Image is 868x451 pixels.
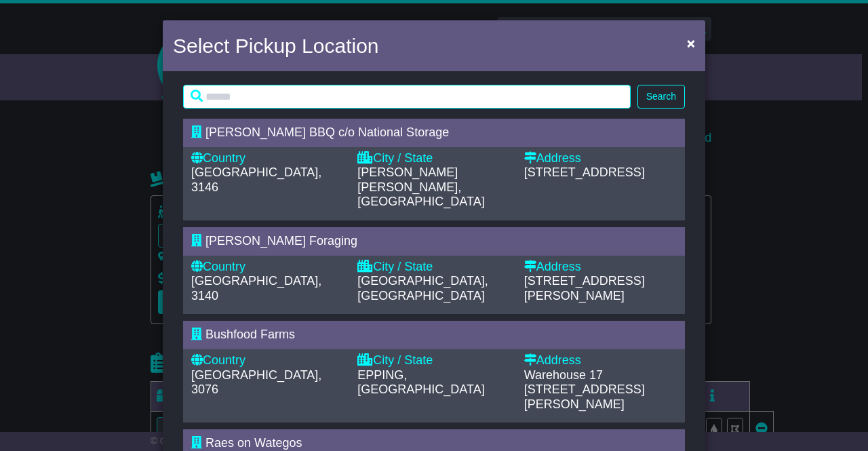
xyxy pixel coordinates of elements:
div: City / State [357,151,510,166]
span: Raes on Wategos [205,436,302,450]
span: [PERSON_NAME] BBQ c/o National Storage [205,125,449,139]
div: Country [191,260,344,275]
div: City / State [357,260,510,275]
button: Close [680,29,702,57]
span: [GEOGRAPHIC_DATA], 3146 [191,165,321,194]
span: [GEOGRAPHIC_DATA], 3140 [191,274,321,302]
span: × [687,35,695,51]
span: [PERSON_NAME] [PERSON_NAME], [GEOGRAPHIC_DATA] [357,165,484,208]
div: Address [524,353,677,368]
span: EPPING, [GEOGRAPHIC_DATA] [357,368,484,397]
span: [PERSON_NAME] Foraging [205,234,357,248]
span: [STREET_ADDRESS] [524,165,645,179]
div: Country [191,353,344,368]
button: Search [637,85,685,109]
span: [STREET_ADDRESS][PERSON_NAME] [524,274,645,302]
div: City / State [357,353,510,368]
span: [STREET_ADDRESS][PERSON_NAME] [524,383,645,411]
div: Address [524,260,677,275]
h4: Select Pickup Location [173,31,379,61]
span: [GEOGRAPHIC_DATA], [GEOGRAPHIC_DATA] [357,274,488,302]
div: Address [524,151,677,166]
span: Bushfood Farms [205,328,295,341]
div: Country [191,151,344,166]
span: Warehouse 17 [524,368,603,382]
span: [GEOGRAPHIC_DATA], 3076 [191,368,321,397]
